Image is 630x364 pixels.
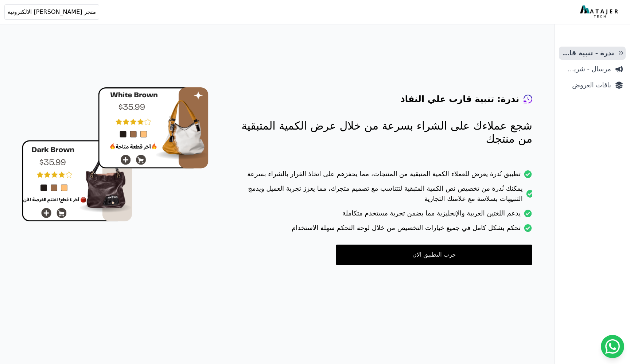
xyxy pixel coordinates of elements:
[559,79,626,92] a: باقات العروض
[238,208,532,223] li: يدعم اللغتين العربية والإنجليزية مما يضمن تجربة مستخدم متكاملة
[562,64,611,74] span: مرسال - شريط دعاية
[238,223,532,237] li: تحكم بشكل كامل في جميع خيارات التخصيص من خلال لوحة التحكم سهلة الاستخدام
[580,5,620,19] img: MatajerTech Logo
[22,87,209,222] img: hero
[559,63,626,76] a: مرسال - شريط دعاية
[238,119,532,146] p: شجع عملاءك على الشراء بسرعة من خلال عرض الكمية المتبقية من منتجك
[562,48,614,58] span: ندرة - تنبية قارب علي النفاذ
[4,4,99,20] button: متجر [PERSON_NAME] الالكترونية
[559,47,626,60] a: ندرة - تنبية قارب علي النفاذ
[562,80,611,90] span: باقات العروض
[400,93,519,105] h4: ندرة: تنبية قارب علي النفاذ
[238,169,532,183] li: تطبيق نُدرة يعرض للعملاء الكمية المتبقية من المنتجات، مما يحفزهم على اتخاذ القرار بالشراء بسرعة
[8,8,96,16] span: متجر [PERSON_NAME] الالكترونية
[336,245,532,265] a: جرب التطبيق الان
[238,183,532,208] li: يمكنك نُدرة من تخصيص نص الكمية المتبقية لتتناسب مع تصميم متجرك، مما يعزز تجربة العميل ويدمج التنب...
